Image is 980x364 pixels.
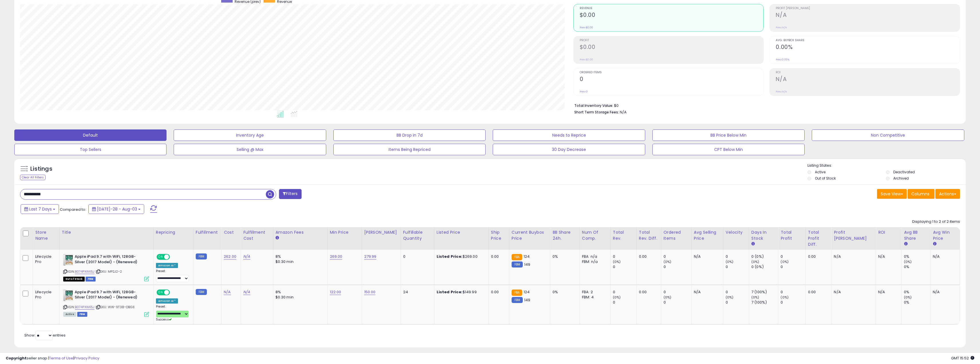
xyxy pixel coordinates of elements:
div: FBA: 2 [582,290,606,295]
div: Total Profit [781,229,803,241]
div: Displaying 1 to 2 of 2 items [912,219,960,225]
span: Profit [PERSON_NAME] [776,7,960,10]
small: Prev: 0 [580,90,588,93]
a: B074PXWK5J [75,269,95,274]
span: 149 [524,262,530,267]
div: 0% [904,300,930,305]
div: Clear All Filters [20,175,45,180]
a: N/A [243,254,250,259]
small: Prev: 0.00% [776,58,789,61]
div: 0 [726,290,749,295]
div: Min Price [330,229,359,235]
button: Items Being Repriced [333,144,486,155]
span: OFF [169,290,178,295]
div: Lifecycle Pro [35,290,55,300]
div: Amazon AI * [156,263,178,268]
div: 0.00 [639,254,657,259]
h2: N/A [776,76,960,84]
div: Profit [PERSON_NAME] [834,229,873,241]
div: 0 [664,254,691,259]
p: Listing States: [807,163,966,168]
div: 8% [276,254,323,259]
div: 24 [403,290,430,295]
div: N/A [694,254,719,259]
div: 0 [726,264,749,269]
span: 2025-08-11 15:52 GMT [951,355,974,361]
small: (0%) [664,295,672,300]
div: 0 [403,254,430,259]
small: FBM [196,289,207,295]
div: seller snap | | [6,356,99,361]
small: Avg Win Price. [933,241,936,247]
div: Current Buybox Price [512,229,548,241]
div: N/A [834,290,871,295]
small: FBM [512,261,523,267]
div: Fulfillable Quantity [403,229,432,241]
small: (0%) [726,259,734,264]
div: 0% [553,290,575,295]
small: (0%) [751,295,759,300]
span: ROI [776,71,960,74]
small: Avg BB Share. [904,241,907,247]
button: Actions [935,189,960,199]
div: 0.00 [639,290,657,295]
div: [PERSON_NAME] [364,229,398,235]
h2: 0 [580,76,764,84]
div: 0 (0%) [751,264,778,269]
div: $149.99 [437,290,484,295]
div: Amazon AI * [156,298,178,304]
small: (0%) [904,259,912,264]
div: Preset: [156,305,189,322]
b: Listed Price: [437,254,463,259]
div: 0% [904,254,930,259]
small: (0%) [613,259,621,264]
a: Privacy Policy [74,355,99,361]
button: Columns [908,189,935,199]
div: ROI [878,229,899,235]
div: Listed Price [437,229,486,235]
small: (0%) [751,259,759,264]
small: Prev: $0.00 [580,58,593,61]
h5: Listings [30,165,52,173]
div: 0.00 [491,254,505,259]
div: FBM: 4 [582,295,606,300]
div: Lifecycle Pro [35,254,55,264]
div: N/A [933,254,955,259]
button: Filters [279,189,301,199]
div: 0 [781,300,805,305]
button: Selling @ Max [174,144,326,155]
div: Total Profit Diff. [808,229,829,247]
div: 0 [613,264,636,269]
b: Total Inventory Value: [574,103,613,108]
div: N/A [834,254,871,259]
a: Terms of Use [49,355,73,361]
div: 0 [726,254,749,259]
a: B074PXWK5J [75,305,95,310]
div: 0 [664,290,691,295]
div: 0 [781,264,805,269]
button: 30 Day Decrease [493,144,645,155]
span: 149 [524,297,530,303]
button: Last 7 Days [21,204,59,214]
button: Needs to Reprice [493,129,645,141]
span: All listings currently available for purchase on Amazon [63,312,76,317]
span: | SKU: WW-9T38-OBG3 [96,305,134,309]
span: All listings that are currently out of stock and unavailable for purchase on Amazon [63,277,85,282]
div: 0 [781,290,805,295]
div: 0 [726,300,749,305]
small: (0%) [726,295,734,300]
span: | SKU: MP2J2-2 [96,269,122,274]
button: BB Price Below Min [652,129,805,141]
small: FBM [196,253,207,259]
div: 0 [781,254,805,259]
label: Out of Stock [815,176,836,181]
button: Top Sellers [14,144,167,155]
div: ASIN: [63,290,149,316]
div: 0 [664,300,691,305]
div: 8% [276,290,323,295]
span: ON [157,290,164,295]
div: Preset: [156,269,189,282]
div: Avg Win Price [933,229,957,241]
span: Profit [580,39,764,42]
div: Title [62,229,151,235]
